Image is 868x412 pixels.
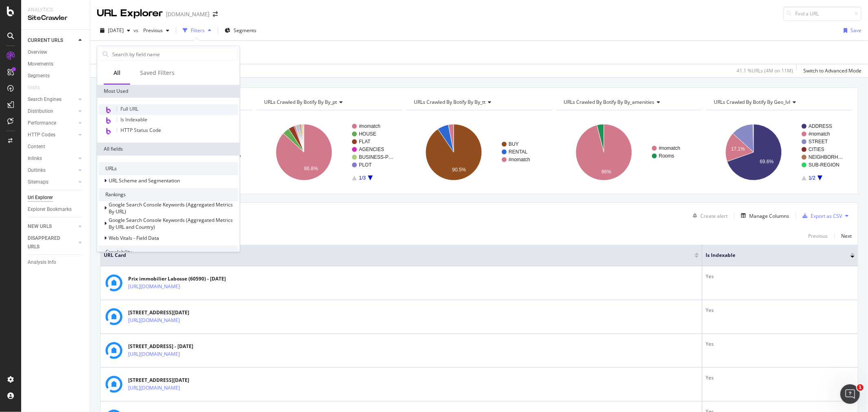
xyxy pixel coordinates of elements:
[706,340,855,348] div: Yes
[803,67,861,74] div: Switch to Advanced Mode
[808,232,828,239] div: Previous
[97,24,133,37] button: [DATE]
[841,231,852,241] button: Next
[706,374,855,381] div: Yes
[28,234,76,251] a: DISAPPEARED URLS
[104,307,124,327] img: main image
[179,24,214,37] button: Filters
[706,117,851,188] svg: A chart.
[28,193,84,202] a: Url Explorer
[128,309,215,316] div: [STREET_ADDRESS][DATE]
[659,153,674,159] text: Rooms
[128,316,180,324] a: [URL][DOMAIN_NAME]
[104,252,693,259] span: URL Card
[256,117,401,188] svg: A chart.
[166,10,210,18] div: [DOMAIN_NAME]
[128,350,180,358] a: [URL][DOMAIN_NAME]
[114,69,120,77] div: All
[140,27,163,34] span: Previous
[359,175,366,181] text: 1/3
[99,245,238,259] div: Crawlability
[783,7,861,21] input: Find a URL
[28,154,42,163] div: Inlinks
[28,166,76,175] a: Outlinks
[133,27,140,34] span: vs
[509,141,519,147] text: BUY
[714,99,791,105] span: URLs Crawled By Botify By geo_lvl
[128,283,180,291] a: [URL][DOMAIN_NAME]
[556,117,701,188] svg: A chart.
[738,211,789,221] button: Manage Columns
[359,162,372,168] text: PLOT
[731,147,745,152] text: 17.1%
[28,234,69,251] div: DISAPPEARED URLS
[264,99,337,105] span: URLs Crawled By Botify By by_pt
[359,139,371,145] text: FLAT
[28,107,76,116] a: Distribution
[28,193,53,202] div: Url Explorer
[28,72,84,80] a: Segments
[857,384,864,391] span: 1
[28,48,47,57] div: Overview
[452,167,466,173] text: 90.5%
[841,232,852,239] div: Next
[809,162,840,168] text: SUB-REGION
[108,27,124,34] span: 2025 Aug. 1st
[808,231,828,241] button: Previous
[109,234,159,241] span: Web Vitals - Field Data
[359,123,380,129] text: #nomatch
[712,96,844,109] h4: URLs Crawled By Botify By geo_lvl
[191,27,205,34] div: Filters
[28,95,61,104] div: Search Engines
[28,131,76,139] a: HTTP Codes
[689,209,728,222] button: Create alert
[28,60,53,68] div: Movements
[304,166,318,171] text: 86.8%
[234,27,256,34] span: Segments
[509,157,530,162] text: #nomatch
[28,72,50,80] div: Segments
[109,201,233,215] span: Google Search Console Keywords (Aggregated Metrics By URL)
[760,159,774,164] text: 69.6%
[706,307,855,314] div: Yes
[28,166,46,175] div: Outlinks
[359,147,384,152] text: AGENCIES
[28,131,55,139] div: HTTP Codes
[128,275,226,283] div: Prix immobilier Labosse (60590) - [DATE]
[359,154,394,160] text: BUSINESS-P…
[564,99,655,105] span: URLs Crawled By Botify By by_amenities
[97,85,240,98] div: Most Used
[28,178,48,186] div: Sitemaps
[28,142,84,151] a: Content
[659,145,680,151] text: #nomatch
[109,217,233,231] span: Google Search Console Keywords (Aggregated Metrics By URL and Country)
[800,64,861,77] button: Switch to Advanced Mode
[140,24,173,37] button: Previous
[706,273,855,280] div: Yes
[706,252,838,259] span: Is Indexable
[120,127,161,134] span: HTTP Status Code
[851,27,861,34] div: Save
[601,169,611,175] text: 96%
[799,209,842,222] button: Export as CSV
[414,99,485,105] span: URLs Crawled By Botify By by_tt
[99,188,238,201] div: Rankings
[97,7,163,20] div: URL Explorer
[809,154,843,160] text: NEIGHBORH…
[28,7,83,13] div: Analytics
[104,340,124,361] img: main image
[811,213,842,219] div: Export as CSV
[840,384,860,404] iframe: Intercom live chat
[28,60,84,68] a: Movements
[104,374,124,394] img: main image
[700,213,728,219] div: Create alert
[840,24,861,37] button: Save
[28,258,56,267] div: Analysis Info
[140,69,175,77] div: Saved Filters
[406,117,551,188] svg: A chart.
[412,96,544,109] h4: URLs Crawled By Botify By by_tt
[28,13,83,23] div: SiteCrawler
[120,116,147,123] span: Is Indexable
